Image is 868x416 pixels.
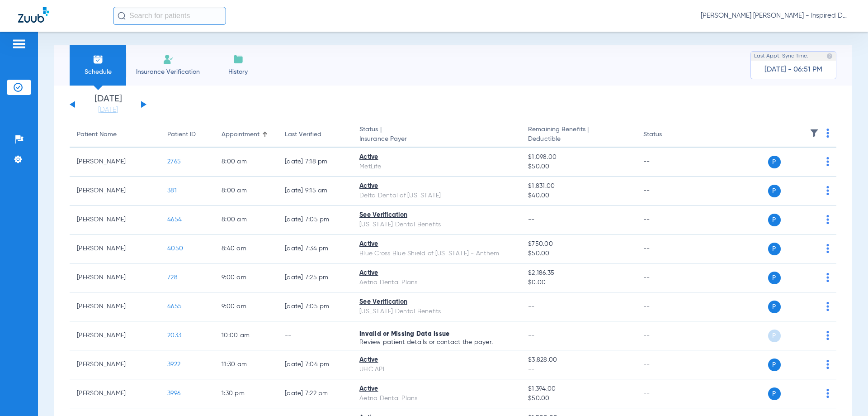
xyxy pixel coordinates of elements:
span: 3922 [167,361,180,368]
td: [PERSON_NAME] [70,177,160,206]
div: Active [359,239,514,249]
li: [DATE] [81,95,135,115]
span: -- [528,303,535,310]
span: $50.00 [528,249,628,258]
td: [PERSON_NAME] [70,321,160,350]
span: 4050 [167,245,183,252]
div: Aetna Dental Plans [359,394,514,403]
input: Search for patients [113,7,226,25]
td: 11:30 AM [214,350,278,379]
span: $1,098.00 [528,153,628,162]
img: last sync help info [826,53,833,59]
span: Schedule [76,67,119,77]
img: group-dot-blue.svg [826,360,829,369]
div: [US_STATE] Dental Benefits [359,220,514,230]
td: 8:40 AM [214,234,278,263]
div: Last Verified [285,130,345,139]
td: [DATE] 7:05 PM [278,292,352,321]
img: group-dot-blue.svg [826,129,829,138]
span: $750.00 [528,239,628,249]
img: group-dot-blue.svg [826,215,829,224]
span: $50.00 [528,394,628,403]
span: $50.00 [528,162,628,172]
img: group-dot-blue.svg [826,186,829,195]
td: -- [636,263,697,292]
div: UHC API [359,365,514,374]
td: -- [278,321,352,350]
span: $0.00 [528,278,628,287]
span: 4655 [167,303,182,310]
span: [DATE] - 06:51 PM [764,65,822,74]
td: 8:00 AM [214,206,278,234]
span: P [768,330,781,342]
div: [US_STATE] Dental Benefits [359,307,514,316]
td: -- [636,379,697,408]
span: P [768,214,781,226]
td: [PERSON_NAME] [70,350,160,379]
td: [PERSON_NAME] [70,263,160,292]
div: Delta Dental of [US_STATE] [359,191,514,201]
th: Status | [352,122,521,148]
td: [DATE] 9:15 AM [278,177,352,206]
div: Blue Cross Blue Shield of [US_STATE] - Anthem [359,249,514,258]
div: Patient ID [167,130,196,139]
span: P [768,301,781,313]
div: Last Verified [285,130,321,139]
div: Active [359,384,514,394]
div: Patient Name [77,130,117,139]
img: group-dot-blue.svg [826,244,829,253]
th: Status [636,122,697,148]
td: 9:00 AM [214,263,278,292]
div: Aetna Dental Plans [359,278,514,287]
span: $40.00 [528,191,628,201]
span: -- [528,216,535,223]
div: Active [359,182,514,191]
div: Patient Name [77,130,153,139]
td: -- [636,148,697,177]
span: $3,828.00 [528,355,628,365]
td: [DATE] 7:04 PM [278,350,352,379]
img: Search Icon [118,12,126,20]
td: -- [636,206,697,234]
span: 4654 [167,216,182,223]
span: History [217,67,259,77]
span: 2033 [167,332,181,339]
span: Invalid or Missing Data Issue [359,331,449,337]
td: [PERSON_NAME] [70,148,160,177]
span: Deductible [528,134,628,144]
td: -- [636,234,697,263]
td: [PERSON_NAME] [70,292,160,321]
p: Review patient details or contact the payer. [359,339,514,345]
span: Insurance Payer [359,134,514,144]
img: Zuub Logo [18,7,49,23]
div: Appointment [222,130,259,139]
iframe: Chat Widget [823,373,868,416]
img: filter.svg [810,129,819,138]
img: group-dot-blue.svg [826,302,829,311]
span: 3996 [167,390,180,397]
span: -- [528,365,628,374]
span: [PERSON_NAME] [PERSON_NAME] - Inspired Dental [701,11,850,20]
div: Patient ID [167,130,207,139]
div: See Verification [359,297,514,307]
span: P [768,359,781,371]
span: 2765 [167,158,181,165]
span: Insurance Verification [133,67,203,77]
div: Active [359,268,514,278]
td: [DATE] 7:22 PM [278,379,352,408]
span: $1,394.00 [528,384,628,394]
img: Manual Insurance Verification [163,54,174,65]
td: -- [636,292,697,321]
span: P [768,272,781,284]
div: Active [359,355,514,365]
span: P [768,156,781,168]
span: Last Appt. Sync Time: [754,52,808,61]
div: Appointment [222,130,270,139]
a: [DATE] [81,105,135,115]
span: 728 [167,274,178,281]
img: History [233,54,244,65]
td: [DATE] 7:18 PM [278,148,352,177]
span: P [768,387,781,400]
span: -- [528,332,535,339]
